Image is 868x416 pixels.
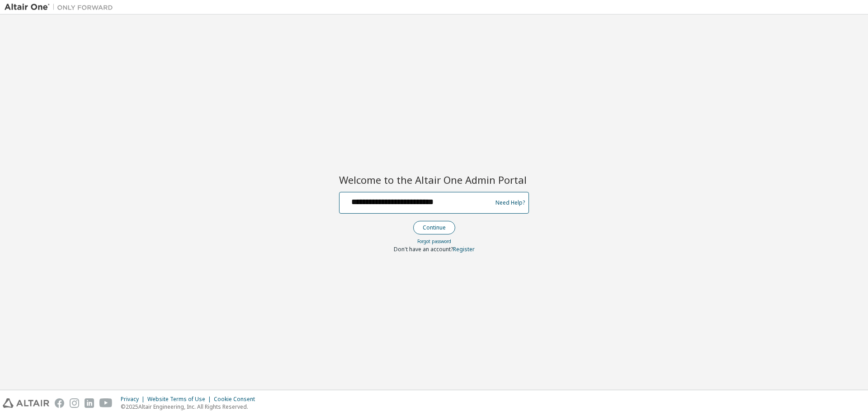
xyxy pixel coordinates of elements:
[121,396,147,403] div: Privacy
[495,202,525,203] a: Need Help?
[417,238,451,244] a: Forgot password
[85,398,94,408] img: linkedin.svg
[339,173,529,186] h2: Welcome to the Altair One Admin Portal
[55,398,64,408] img: facebook.svg
[99,398,113,408] img: youtube.svg
[453,245,475,253] a: Register
[3,398,49,408] img: altair_logo.svg
[121,403,260,411] p: © 2025 Altair Engineering, Inc. All Rights Reserved.
[214,396,260,403] div: Cookie Consent
[413,221,455,234] button: Continue
[5,3,118,12] img: Altair One
[70,398,79,408] img: instagram.svg
[394,245,453,253] span: Don't have an account?
[147,396,214,403] div: Website Terms of Use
